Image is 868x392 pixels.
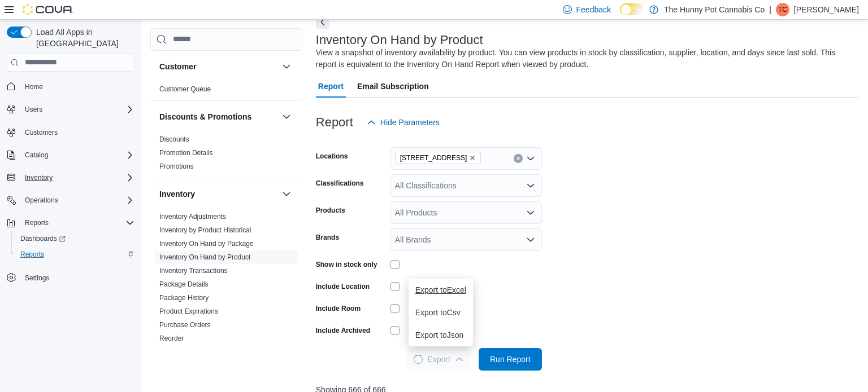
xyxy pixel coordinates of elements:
a: Product Expirations [159,307,218,315]
a: Discounts [159,135,189,143]
button: Inventory [20,171,57,184]
span: Inventory [20,171,134,184]
span: Catalog [25,151,48,160]
a: Inventory On Hand by Package [159,240,254,248]
div: View a snapshot of inventory availability by product. You can view products in stock by classific... [316,47,853,71]
a: Inventory by Product Historical [159,226,251,234]
button: Hide Parameters [362,111,444,134]
div: Inventory [150,210,302,363]
label: Locations [316,152,348,161]
a: Dashboards [11,231,139,246]
span: Inventory [25,173,53,182]
span: Package Details [159,280,209,289]
div: Customer [150,82,302,100]
p: [PERSON_NAME] [794,3,859,16]
button: Clear input [514,154,523,163]
button: Export toJson [409,324,473,346]
a: Dashboards [16,232,70,245]
button: Home [2,78,139,95]
span: Inventory On Hand by Product [159,253,250,262]
span: Package History [159,293,209,302]
a: Purchase Orders [159,321,211,329]
a: Promotion Details [159,149,213,157]
span: Run Report [490,354,531,365]
span: Users [20,103,134,116]
span: Promotion Details [159,148,213,157]
span: Loading [413,354,424,364]
h3: Customer [159,61,196,72]
button: LoadingExport [407,348,470,371]
div: Discounts & Promotions [150,133,302,178]
span: Export to Csv [415,308,466,317]
a: Customer Queue [159,85,211,93]
button: Catalog [2,147,139,163]
label: Show in stock only [316,260,377,269]
span: Reports [16,248,134,261]
h3: Report [316,116,353,129]
button: Inventory [280,187,293,201]
span: Inventory On Hand by Package [159,239,254,248]
a: Inventory On Hand by Product [159,253,250,261]
div: Tabatha Cruickshank [776,3,789,16]
span: Home [20,80,134,94]
button: Reports [20,216,53,230]
span: Reports [20,216,134,230]
span: Reorder [159,334,184,343]
nav: Complex example [7,74,134,315]
button: Open list of options [526,181,535,190]
span: Customers [20,125,134,139]
button: Open list of options [526,208,535,217]
span: Operations [20,193,134,207]
span: Settings [25,274,49,283]
button: Customer [280,60,293,73]
label: Brands [316,233,339,242]
button: Open list of options [526,235,535,244]
a: Reports [16,248,49,261]
span: Export [414,348,463,371]
label: Include Location [316,282,370,291]
button: Open list of options [526,154,535,163]
a: Package Details [159,280,209,288]
span: Customers [25,128,58,137]
span: Users [25,105,42,114]
button: Discounts & Promotions [280,110,293,124]
span: Catalog [20,148,134,162]
span: Discounts [159,135,189,144]
span: Load All Apps in [GEOGRAPHIC_DATA] [32,27,134,49]
button: Users [20,103,47,116]
label: Products [316,206,345,215]
a: Reorder [159,334,184,342]
button: Discounts & Promotions [159,111,277,122]
span: Home [25,82,43,91]
span: Dashboards [16,232,134,245]
span: TC [778,3,787,16]
p: The Hunny Pot Cannabis Co [664,3,765,16]
span: Reports [20,250,44,259]
button: Customers [2,124,139,140]
a: Inventory Transactions [159,267,228,275]
span: 334 Wellington Rd [395,152,481,164]
label: Classifications [316,179,364,188]
span: Export to Json [415,331,466,340]
a: Home [20,80,47,94]
img: Cova [23,4,73,15]
span: [STREET_ADDRESS] [400,152,467,164]
span: Product Expirations [159,307,218,316]
span: Operations [25,196,58,205]
p: | [769,3,771,16]
button: Next [316,15,329,29]
button: Reports [2,215,139,231]
h3: Discounts & Promotions [159,111,251,122]
span: Dashboards [20,234,66,243]
span: Reports [25,218,49,227]
button: Operations [2,192,139,208]
h3: Inventory On Hand by Product [316,33,483,47]
button: Users [2,102,139,117]
span: Email Subscription [357,75,429,98]
a: Promotions [159,162,194,170]
span: Inventory Adjustments [159,212,226,221]
button: Settings [2,269,139,285]
button: Run Report [479,348,542,371]
span: Purchase Orders [159,320,211,329]
span: Export to Excel [415,285,466,294]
